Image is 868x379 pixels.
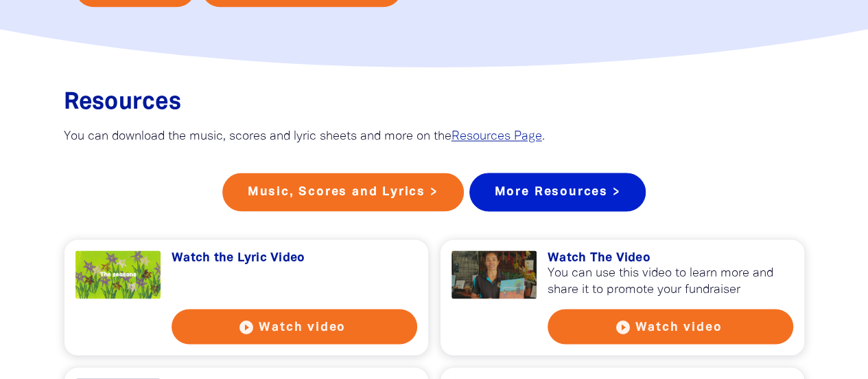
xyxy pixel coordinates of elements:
a: More Resources > [469,173,646,211]
h3: Watch the Lyric Video [172,250,417,266]
a: Music, Scores and Lyrics > [222,173,464,211]
button: play_circle_filled Watch video [172,309,417,344]
h3: Watch The Video [548,250,793,266]
span: Resources [64,92,181,113]
a: Resources Page [451,131,542,142]
i: play_circle_filled [238,318,255,335]
p: You can download the music, scores and lyric sheets and more on the . [64,129,805,145]
i: play_circle_filled [614,318,631,335]
button: play_circle_filled Watch video [548,309,793,344]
